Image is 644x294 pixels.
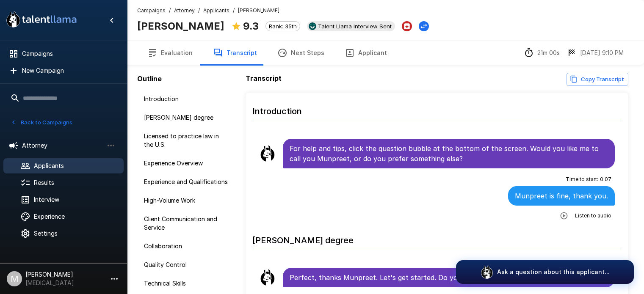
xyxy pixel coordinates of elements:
span: High-Volume Work [144,196,229,205]
div: Collaboration [137,239,235,254]
button: Next Steps [267,41,334,65]
span: 0 : 07 [600,175,611,184]
img: llama_clean.png [259,269,276,286]
button: Ask a question about this applicant... [456,260,634,284]
span: Technical Skills [144,279,229,288]
button: Copy transcript [567,73,628,86]
img: logo_glasses@2x.png [480,265,494,279]
p: Perfect, thanks Munpreet. Let's get started. Do you have a [PERSON_NAME] degree OR LLM? [290,272,608,283]
b: Outline [137,74,162,83]
div: High-Volume Work [137,193,235,208]
span: / [198,6,200,15]
span: Talent Llama Interview Sent [315,23,395,30]
span: [PERSON_NAME] [238,6,279,15]
button: Evaluation [137,41,203,65]
h6: Introduction [252,98,622,120]
span: / [233,6,235,15]
button: Transcript [203,41,267,65]
u: Applicants [203,7,229,14]
div: Introduction [137,91,235,107]
span: Listen to audio [575,212,611,220]
p: For help and tips, click the question bubble at the bottom of the screen. Would you like me to ca... [290,143,608,164]
span: Experience and Qualifications [144,178,229,186]
div: The time between starting and completing the interview [524,48,560,58]
img: llama_clean.png [259,145,276,162]
div: View profile in UKG [307,21,395,31]
p: Munpreet is fine, thank you. [515,191,608,201]
span: / [169,6,171,15]
span: Licensed to practice law in the U.S. [144,132,229,149]
button: Applicant [334,41,397,65]
span: Client Communication and Service [144,215,229,232]
p: [DATE] 9:10 PM [580,49,624,57]
span: [PERSON_NAME] degree [144,113,229,122]
p: 21m 00s [537,49,560,57]
button: Archive Applicant [402,21,412,31]
h6: [PERSON_NAME] degree [252,227,622,249]
div: [PERSON_NAME] degree [137,110,235,125]
u: Attorney [174,7,195,14]
span: Introduction [144,95,229,103]
b: Transcript [246,74,282,82]
div: Experience Overview [137,156,235,171]
button: Change Stage [419,21,429,31]
div: Quality Control [137,257,235,272]
span: Experience Overview [144,159,229,168]
div: Client Communication and Service [137,212,235,235]
div: Experience and Qualifications [137,174,235,190]
p: Ask a question about this applicant... [497,268,610,276]
div: The date and time when the interview was completed [567,48,624,58]
span: Rank: 35th [266,23,300,30]
b: 9.3 [243,20,259,32]
span: Collaboration [144,242,229,250]
img: ukg_logo.jpeg [309,22,316,30]
div: Licensed to practice law in the U.S. [137,129,235,152]
b: [PERSON_NAME] [137,20,224,32]
span: Time to start : [566,175,598,184]
u: Campaigns [137,7,166,14]
div: Technical Skills [137,276,235,291]
span: Quality Control [144,261,229,269]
